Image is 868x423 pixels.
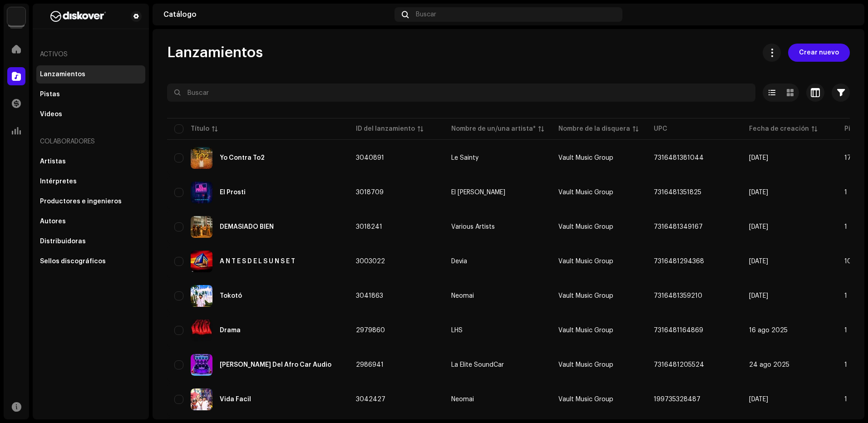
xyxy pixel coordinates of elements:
re-a-nav-header: Colaboradores [36,131,145,152]
div: Catálogo [163,11,391,18]
span: 30 sept 2025 [749,155,768,161]
span: 24 ago 2025 [749,362,789,368]
div: Artistas [40,158,66,165]
re-m-nav-item: Lanzamientos [36,65,145,84]
span: Vault Music Group [558,258,613,265]
div: Autores [40,218,66,225]
div: LHS [451,327,463,334]
span: El Fresch [451,189,544,196]
img: c4539c18-3092-4093-99f7-b816b7e565e3 [191,320,212,341]
span: 7316481359210 [654,293,702,299]
span: Neomai [451,396,544,403]
span: 3041863 [356,293,383,299]
span: 17 [844,155,851,161]
span: Lanzamientos [167,44,263,62]
input: Buscar [167,84,755,102]
img: b627a117-4a24-417a-95e9-2d0c90689367 [40,11,116,22]
div: Nombre de un/una artista* [451,124,536,133]
span: Vault Music Group [558,327,613,334]
span: 199735328487 [654,396,700,403]
span: Vault Music Group [558,293,613,299]
span: 3018241 [356,224,382,230]
span: Buscar [416,11,436,18]
div: Yo Contra To2 [220,155,265,161]
span: Crear nuevo [799,44,839,62]
span: 1 [844,189,847,196]
span: 2 oct 2025 [749,396,768,403]
span: Vault Music Group [558,189,613,196]
re-a-nav-header: Activos [36,44,145,65]
div: Distribuidoras [40,238,86,245]
div: Various Artists [451,224,495,230]
span: Vault Music Group [558,155,613,161]
span: 3042427 [356,396,385,403]
span: Devia [451,258,544,265]
span: 7316481381044 [654,155,704,161]
re-m-nav-item: Sellos discográficos [36,252,145,271]
span: 7316481294368 [654,258,704,265]
div: Título [191,124,209,133]
span: 7316481349167 [654,224,703,230]
img: 894d096b-aa35-42c2-9cef-eb9549e1d4a1 [191,147,212,169]
span: 7316481205524 [654,362,704,368]
div: Drama [220,327,241,334]
re-m-nav-item: Intérpretes [36,172,145,191]
div: Intérpretes [40,178,77,185]
div: Le Sainty [451,155,478,161]
img: 7787747f-12bb-48ff-869e-1f010a3bee05 [191,354,212,376]
re-m-nav-item: Autores [36,212,145,231]
div: Productores e ingenieros [40,198,122,205]
img: 3718180b-543c-409b-9d38-e6f15616a0e2 [839,7,853,22]
div: Neomai [451,293,474,299]
div: Neomai [451,396,474,403]
div: El Prosti [220,189,246,196]
span: Le Sainty [451,155,544,161]
img: 037147f0-ff11-4cc3-b539-f76e50174abd [191,251,212,272]
span: 1 oct 2025 [749,293,768,299]
div: Fecha de creación [749,124,809,133]
span: 1 [844,327,847,334]
div: La Elite SoundCar [451,362,504,368]
div: El Grito Del Afro Car Audio [220,362,331,368]
div: ID del lanzamiento [356,124,415,133]
div: A N T E S D E L S U N S E T [220,258,295,265]
span: 1 [844,396,847,403]
span: 10 [844,258,852,265]
span: 3003022 [356,258,385,265]
div: Lanzamientos [40,71,85,78]
span: 16 ago 2025 [749,327,788,334]
span: 3018709 [356,189,384,196]
span: 28 sept 2025 [749,189,768,196]
div: Nombre de la disquera [558,124,630,133]
re-m-nav-item: Productores e ingenieros [36,192,145,211]
span: Vault Music Group [558,396,613,403]
re-m-nav-item: Videos [36,105,145,123]
span: La Elite SoundCar [451,362,544,368]
img: 60967b40-6425-4b2e-b84b-651558dd0036 [191,216,212,238]
button: Crear nuevo [788,44,850,62]
div: Vida Facil [220,396,251,403]
span: 10 sept 2025 [749,258,768,265]
span: 2986941 [356,362,384,368]
img: c6ed5c0f-b376-4e5d-a892-97686a0dd7cb [191,389,212,410]
span: 2979860 [356,327,385,334]
span: 3040891 [356,155,384,161]
span: LHS [451,327,544,334]
span: 1 [844,293,847,299]
span: 7316481351825 [654,189,701,196]
div: Devia [451,258,467,265]
span: 1 [844,224,847,230]
img: 297a105e-aa6c-4183-9ff4-27133c00f2e2 [7,7,25,25]
span: Neomai [451,293,544,299]
div: Pistas [40,91,60,98]
re-m-nav-item: Distribuidoras [36,232,145,251]
div: Sellos discográficos [40,258,106,265]
span: 7316481164869 [654,327,703,334]
re-m-nav-item: Artistas [36,152,145,171]
span: 27 sept 2025 [749,224,768,230]
img: b5f7759a-c2d5-48a3-9a6e-2de323756d3b [191,285,212,307]
span: 1 [844,362,847,368]
div: Videos [40,111,62,118]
